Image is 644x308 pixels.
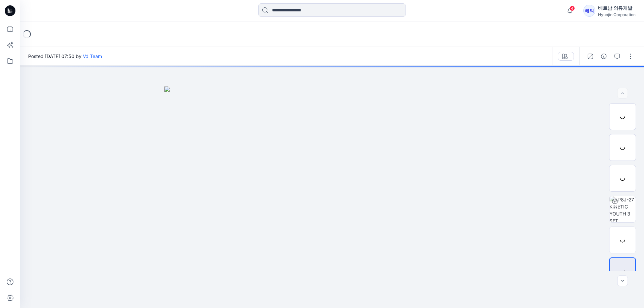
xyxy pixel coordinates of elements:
button: Details [598,51,609,62]
a: Vd Team [83,53,102,59]
div: 베의 [583,5,595,17]
div: 베트남 의류개발 [598,4,636,12]
img: 5P8J-27 KINETIC YOUTH 3 SET BLACK/RED/WHITE [609,196,636,222]
div: Hyunjin Corporation [598,12,636,17]
span: Posted [DATE] 07:50 by [28,53,102,60]
span: 4 [570,6,575,11]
